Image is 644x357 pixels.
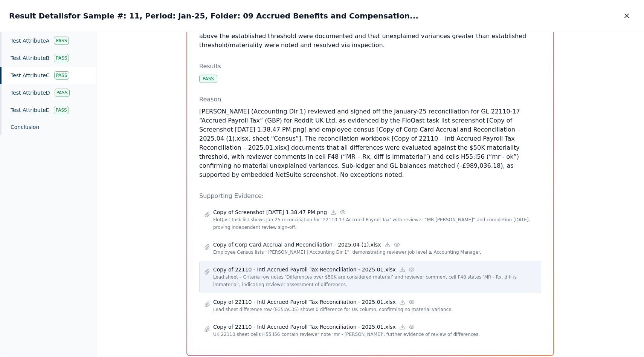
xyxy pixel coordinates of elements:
[199,75,217,83] div: Pass
[213,241,381,248] p: Copy of Corp Card Accrual and Reconciliation - 2025.04 (1).xlsx
[213,248,536,256] p: Employee Census lists “[PERSON_NAME] | Accounting Dir 1”, demonstrating reviewer job level ≥ Acco...
[399,299,406,305] a: Download file
[213,331,536,338] p: UK 22110 sheet cells H55:I56 contain reviewer note ‘mr - [PERSON_NAME]’, further evidence of revi...
[199,107,541,179] p: [PERSON_NAME] (Accounting Dir 1) reviewed and signed off the January-25 reconciliation for GL 221...
[199,62,541,71] p: Results
[54,71,69,80] div: Pass
[199,192,541,201] p: Supporting Evidence:
[399,323,406,330] a: Download file
[199,23,541,50] p: Verify the Accounting Manager or above reviewed the balance sheet reconciliation and validated al...
[330,209,337,216] a: Download file
[213,208,327,216] p: Copy of Screenshot [DATE] 1.38.47 PM.png
[9,11,418,21] h2: Result Details for Sample #: 11, Period: Jan-25, Folder: 09 Accrued Benefits and Compensation...
[54,106,69,114] div: Pass
[54,37,69,45] div: Pass
[213,273,536,288] p: Lead sheet – Criteria row notes ‘Differences over $50K are considered material’ and reviewer comm...
[213,266,396,273] p: Copy of 22110 - Intl Accrued Payroll Tax Reconciliation - 2025.01.xlsx
[213,323,396,331] p: Copy of 22110 - Intl Accrued Payroll Tax Reconciliation - 2025.01.xlsx
[54,54,69,62] div: Pass
[213,306,536,313] p: Lead sheet difference row (E35:AC35) shows 0 difference for UK column, confirming no material var...
[399,266,406,273] a: Download file
[199,95,541,104] p: Reason
[213,216,536,231] p: FloQast task list shows Jan-25 reconciliation for ‘22110-17 Accrued Payroll Tax’ with reviewer “M...
[213,298,396,306] p: Copy of 22110 - Intl Accrued Payroll Tax Reconciliation - 2025.01.xlsx
[55,89,70,97] div: Pass
[384,241,391,248] a: Download file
